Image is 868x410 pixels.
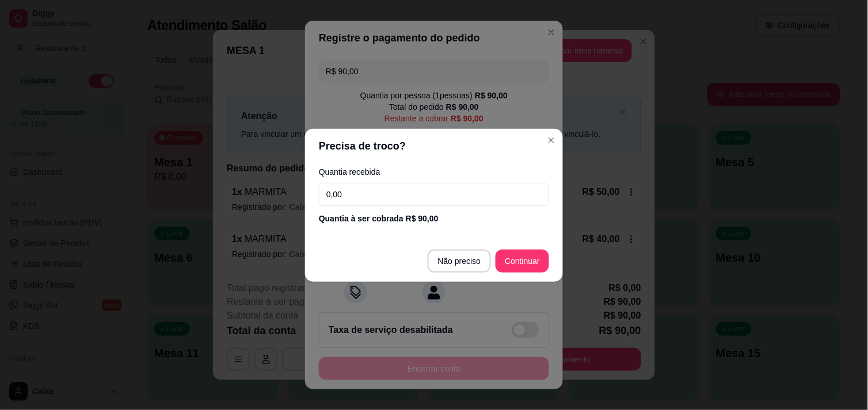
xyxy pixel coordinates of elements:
label: Quantia recebida [319,168,549,176]
button: Close [542,131,561,150]
div: Quantia à ser cobrada R$ 90,00 [319,213,549,224]
button: Não preciso [428,250,492,273]
button: Continuar [496,250,549,273]
header: Precisa de troco? [305,129,563,163]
